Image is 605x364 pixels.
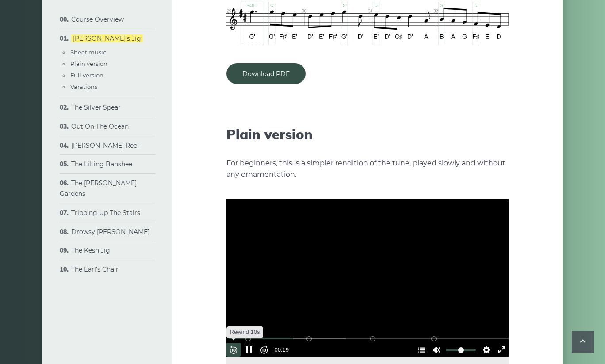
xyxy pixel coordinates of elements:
a: Course Overview [71,15,124,23]
a: The [PERSON_NAME] Gardens [60,179,137,198]
a: Download PDF [226,63,306,84]
a: Varations [70,83,97,90]
a: The Earl’s Chair [71,265,119,273]
a: Plain version [70,60,107,67]
a: The Silver Spear [71,103,121,111]
a: [PERSON_NAME]’s Jig [71,34,143,42]
h2: Plain version [226,126,509,142]
a: Tripping Up The Stairs [71,209,140,217]
a: The Kesh Jig [71,246,110,254]
a: Drowsy [PERSON_NAME] [71,228,149,236]
a: Out On The Ocean [71,123,129,130]
a: Full version [70,72,103,79]
a: Sheet music [70,49,106,56]
p: For beginners, this is a simpler rendition of the tune, played slowly and without any ornamentation. [226,157,509,180]
a: [PERSON_NAME] Reel [71,142,139,149]
a: The Lilting Banshee [71,160,132,168]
